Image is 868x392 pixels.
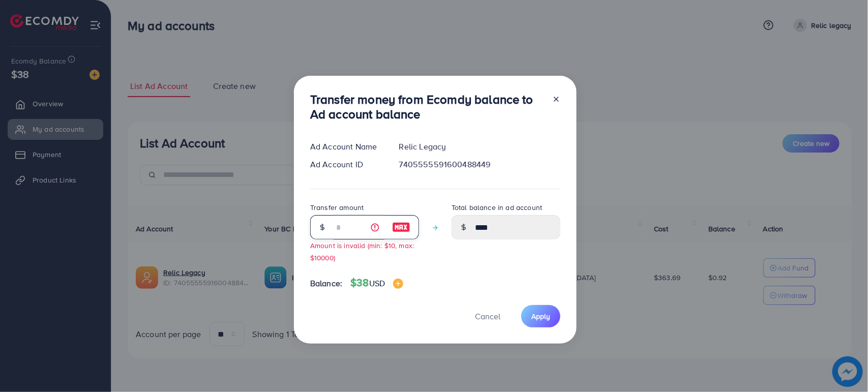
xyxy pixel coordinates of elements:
[391,141,568,153] div: Relic Legacy
[392,221,410,233] img: image
[310,240,414,262] small: Amount is invalid (min: $10, max: $10000)
[369,278,385,289] span: USD
[475,311,500,322] span: Cancel
[393,279,403,289] img: image
[391,159,568,170] div: 7405555591600488449
[310,92,544,122] h3: Transfer money from Ecomdy balance to Ad account balance
[462,305,513,327] button: Cancel
[531,311,550,321] span: Apply
[521,305,560,327] button: Apply
[310,278,342,289] span: Balance:
[350,277,403,289] h4: $38
[310,202,364,213] label: Transfer amount
[302,159,391,170] div: Ad Account ID
[452,202,542,213] label: Total balance in ad account
[302,141,391,153] div: Ad Account Name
